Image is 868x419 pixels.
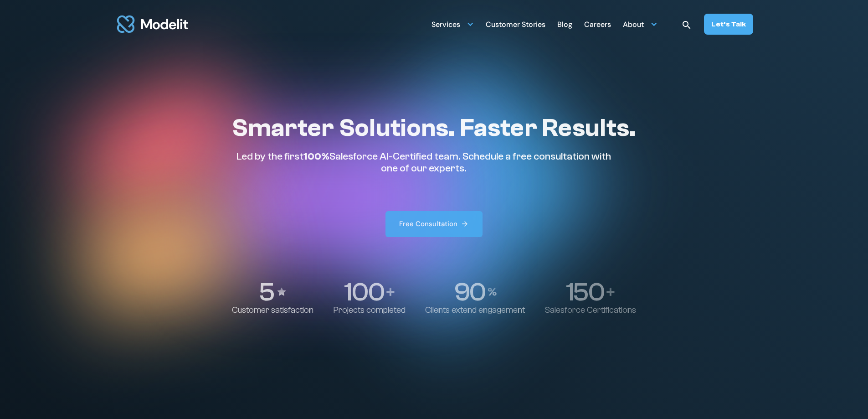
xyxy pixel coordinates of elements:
a: Customer Stories [486,15,545,33]
div: About [623,16,644,34]
div: Free Consultation [399,219,457,229]
p: 100 [344,279,384,305]
div: Services [431,15,474,33]
p: 150 [566,279,604,305]
div: Services [431,16,460,34]
p: Led by the first Salesforce AI-Certified team. Schedule a free consultation with one of our experts. [232,150,616,175]
img: Stars [276,286,287,297]
div: Careers [584,16,611,34]
div: About [623,15,657,33]
a: Free Consultation [385,211,483,237]
a: Careers [584,15,611,33]
a: Blog [557,15,572,33]
p: 5 [259,279,273,305]
img: modelit logo [115,10,190,38]
p: Customer satisfaction [232,305,313,316]
img: Plus [606,288,615,296]
p: Projects completed [334,305,406,316]
a: Let’s Talk [704,14,753,35]
div: Let’s Talk [711,19,746,29]
img: Plus [386,288,395,296]
a: home [115,10,190,38]
img: Percentage [488,288,497,296]
p: Salesforce Certifications [545,305,636,316]
span: 100% [303,150,329,162]
p: 90 [454,279,485,305]
h1: Smarter Solutions. Faster Results. [232,113,636,143]
img: arrow right [461,220,469,228]
p: Clients extend engagement [425,305,525,316]
div: Blog [557,16,572,34]
div: Customer Stories [486,16,545,34]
